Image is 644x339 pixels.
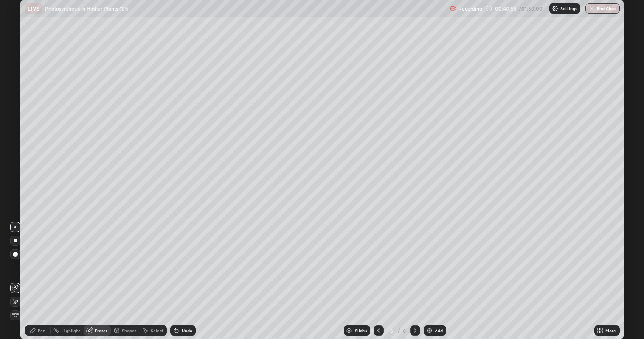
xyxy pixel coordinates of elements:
[458,6,482,12] p: Recording
[355,328,367,333] div: Slides
[588,5,595,12] img: end-class-cross
[151,328,163,333] div: Select
[402,327,407,334] div: 6
[605,328,616,333] div: More
[552,5,559,12] img: class-settings-icons
[38,328,45,333] div: Pen
[45,5,130,12] p: Photosynthesis in Higher Plants (1/6)
[28,5,39,12] p: LIVE
[585,3,620,14] button: End Class
[95,328,107,333] div: Eraser
[397,328,400,333] div: /
[62,328,80,333] div: Highlight
[435,328,443,333] div: Add
[122,328,136,333] div: Shapes
[450,5,457,12] img: recording.375f2c34.svg
[387,328,396,333] div: 6
[182,328,192,333] div: Undo
[426,327,433,334] img: add-slide-button
[560,6,577,11] p: Settings
[11,313,20,318] span: Erase all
